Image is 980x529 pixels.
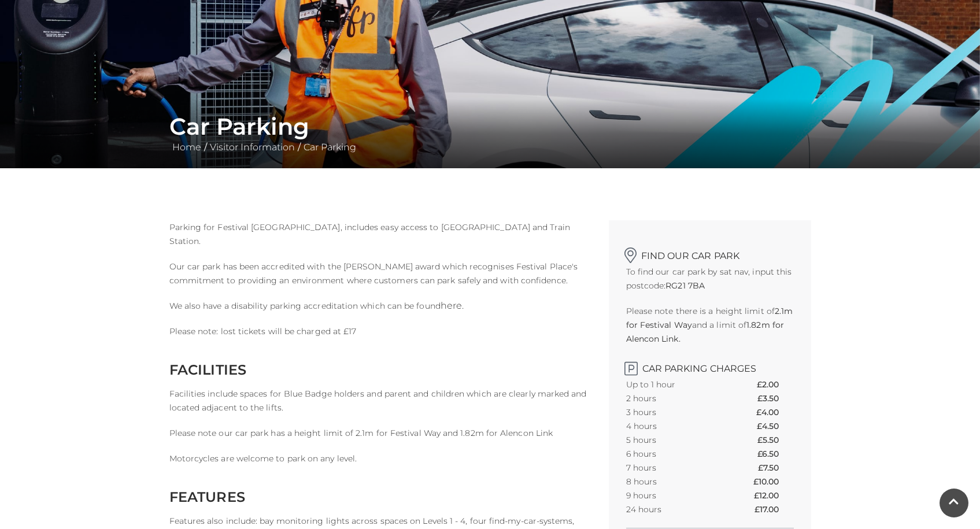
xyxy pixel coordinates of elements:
a: Car Parking [301,142,359,153]
span: Parking for Festival [GEOGRAPHIC_DATA], includes easy access to [GEOGRAPHIC_DATA] and Train Station. [169,222,570,246]
th: £4.50 [757,419,793,433]
th: 24 hours [626,502,719,516]
p: Please note there is a height limit of and a limit of [626,304,794,346]
th: £2.00 [757,378,793,391]
th: 2 hours [626,391,719,405]
th: Up to 1 hour [626,378,719,391]
th: £10.00 [753,475,794,489]
th: 9 hours [626,489,719,502]
th: £17.00 [755,502,794,516]
th: 7 hours [626,461,719,475]
a: here. [441,300,464,311]
p: To find our car park by sat nav, input this postcode: [626,265,794,293]
h2: Car Parking Charges [626,357,794,374]
h1: Car Parking [169,113,811,140]
div: / / [161,113,820,154]
a: Visitor Information [207,142,298,153]
p: Our car park has been accredited with the [PERSON_NAME] award which recognises Festival Place's c... [169,260,591,287]
h2: FEATURES [169,489,591,505]
a: Home [169,142,204,153]
th: 4 hours [626,419,719,433]
strong: RG21 7BA [665,280,705,291]
p: Facilities include spaces for Blue Badge holders and parent and children which are clearly marked... [169,387,591,415]
th: £4.00 [756,405,793,419]
th: 8 hours [626,475,719,489]
h2: Find our car park [626,243,794,261]
th: £3.50 [757,391,793,405]
th: 3 hours [626,405,719,419]
th: 5 hours [626,433,719,447]
th: £7.50 [758,461,793,475]
p: We also have a disability parking accreditation which can be found [169,299,591,313]
p: Motorcycles are welcome to park on any level. [169,452,591,465]
h2: FACILITIES [169,361,591,378]
th: £6.50 [757,447,793,461]
th: £5.50 [757,433,793,447]
th: £12.00 [754,489,794,502]
p: Please note: lost tickets will be charged at £17 [169,324,591,338]
p: Please note our car park has a height limit of 2.1m for Festival Way and 1.82m for Alencon Link [169,426,591,440]
th: 6 hours [626,447,719,461]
